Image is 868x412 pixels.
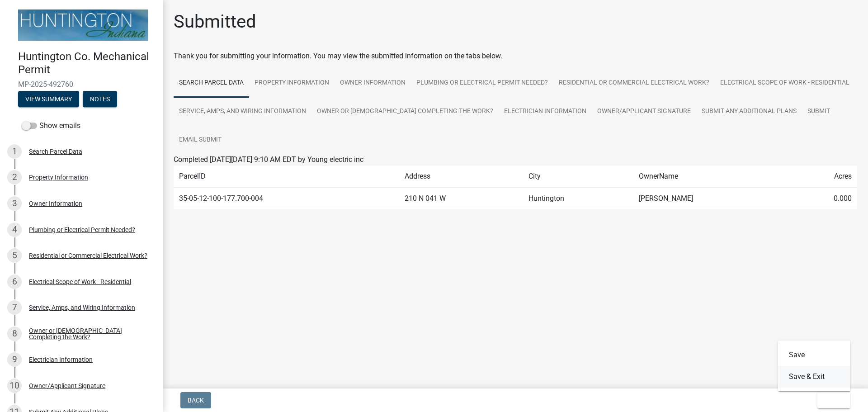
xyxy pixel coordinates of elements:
a: Submit [802,97,835,126]
td: Huntington [523,188,634,210]
wm-modal-confirm: Notes [83,96,117,103]
td: OwnerName [633,166,788,188]
a: Owner Information [335,69,411,98]
wm-modal-confirm: Summary [18,96,79,103]
div: Owner Information [29,200,82,207]
div: Electrician Information [29,356,93,363]
a: Electrician Information [499,97,592,126]
span: MP-2025-492760 [18,80,145,89]
h4: Huntington Co. Mechanical Permit [18,50,156,76]
div: Owner/Applicant Signature [29,383,105,389]
div: 5 [7,248,22,263]
div: Service, Amps, and Wiring Information [29,304,135,311]
h1: Submitted [174,11,256,33]
td: ParcelID [174,166,399,188]
a: Property Information [249,69,335,98]
button: Back [180,392,211,408]
td: 0.000 [788,188,857,210]
div: Exit [778,341,850,391]
div: 3 [7,196,22,211]
label: Show emails [22,120,80,131]
div: 1 [7,144,22,159]
a: Owner or [DEMOGRAPHIC_DATA] Completing the Work? [311,97,499,126]
button: Save [778,344,850,366]
div: Electrical Scope of Work - Residential [29,279,131,285]
span: Completed [DATE][DATE] 9:10 AM EDT by Young electric inc [174,155,363,164]
td: Address [399,166,523,188]
div: 10 [7,379,22,393]
button: Save & Exit [778,366,850,388]
div: Thank you for submitting your information. You may view the submitted information on the tabs below. [174,51,857,62]
a: Owner/Applicant Signature [592,97,696,126]
div: 7 [7,300,22,315]
div: 8 [7,327,22,341]
button: View Summary [18,91,79,107]
a: Service, Amps, and Wiring Information [174,97,311,126]
a: Search Parcel Data [174,69,249,98]
div: 9 [7,352,22,367]
td: [PERSON_NAME] [633,188,788,210]
td: Acres [788,166,857,188]
button: Notes [83,91,117,107]
div: Property Information [29,174,88,180]
span: Back [188,397,204,404]
a: Electrical Scope of Work - Residential [715,69,855,98]
div: 4 [7,223,22,237]
a: Plumbing or Electrical Permit Needed? [411,69,553,98]
div: Search Parcel Data [29,148,82,155]
td: City [523,166,634,188]
div: 6 [7,275,22,289]
a: Email Submit [174,126,227,155]
td: 210 N 041 W [399,188,523,210]
a: Residential or Commercial Electrical Work? [553,69,715,98]
div: Plumbing or Electrical Permit Needed? [29,227,135,233]
div: 2 [7,170,22,185]
span: Exit [825,397,838,404]
div: Residential or Commercial Electrical Work? [29,252,147,259]
button: Exit [817,392,850,408]
td: 35-05-12-100-177.700-004 [174,188,399,210]
div: Owner or [DEMOGRAPHIC_DATA] Completing the Work? [29,327,148,340]
a: Submit Any Additional Plans [696,97,802,126]
img: Huntington County, Indiana [18,9,148,41]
